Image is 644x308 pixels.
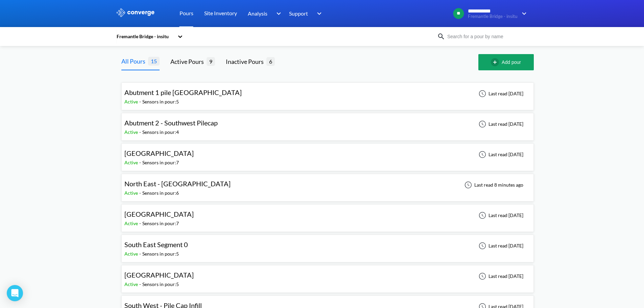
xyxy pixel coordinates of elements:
span: [GEOGRAPHIC_DATA] [124,210,194,218]
div: Fremantle Bridge - insitu [116,33,174,40]
a: [GEOGRAPHIC_DATA]Active-Sensors in pour:7Last read [DATE] [121,212,534,218]
div: Last read [DATE] [475,272,525,280]
span: - [139,129,142,135]
div: Last read 8 minutes ago [461,181,525,189]
div: Sensors in pour: 7 [142,220,179,227]
a: North East - [GEOGRAPHIC_DATA]Active-Sensors in pour:6Last read 8 minutes ago [121,182,534,187]
img: downArrow.svg [313,9,324,18]
span: - [139,220,142,226]
span: Fremantle Bridge - insitu [468,14,518,19]
div: Last read [DATE] [475,242,525,250]
span: South East Segment 0 [124,240,188,248]
img: icon-search.svg [437,32,445,41]
span: - [139,160,142,165]
span: North East - [GEOGRAPHIC_DATA] [124,180,231,188]
span: Active [124,251,139,257]
span: [GEOGRAPHIC_DATA] [124,149,194,157]
span: Active [124,220,139,226]
input: Search for a pour by name [445,33,527,40]
span: Active [124,190,139,196]
span: Support [289,9,308,18]
span: - [139,99,142,104]
div: Sensors in pour: 6 [142,189,179,197]
div: Inactive Pours [226,57,266,66]
span: Active [124,160,139,165]
div: Last read [DATE] [475,150,525,159]
div: Sensors in pour: 5 [142,98,179,105]
a: Abutment 2 - Southwest PilecapActive-Sensors in pour:4Last read [DATE] [121,121,534,126]
img: logo_ewhite.svg [116,8,155,17]
img: downArrow.svg [518,9,528,18]
span: Analysis [248,9,267,18]
span: 15 [148,57,160,65]
div: Open Intercom Messenger [7,285,23,301]
span: Active [124,129,139,135]
div: Last read [DATE] [475,120,525,128]
img: downArrow.svg [272,9,283,18]
span: - [139,251,142,257]
span: Abutment 2 - Southwest Pilecap [124,119,218,127]
a: [GEOGRAPHIC_DATA]Active-Sensors in pour:7Last read [DATE] [121,151,534,157]
button: Add pour [478,54,534,70]
span: 6 [266,57,275,66]
span: Active [124,281,139,287]
div: Last read [DATE] [475,90,525,98]
img: add-circle-outline.svg [491,58,502,66]
span: - [139,190,142,196]
span: - [139,281,142,287]
div: Sensors in pour: 7 [142,159,179,166]
div: Sensors in pour: 5 [142,250,179,258]
span: 9 [207,57,215,66]
a: Abutment 1 pile [GEOGRAPHIC_DATA]Active-Sensors in pour:5Last read [DATE] [121,90,534,96]
span: Active [124,99,139,104]
a: [GEOGRAPHIC_DATA]Active-Sensors in pour:5Last read [DATE] [121,273,534,279]
div: Sensors in pour: 4 [142,128,179,136]
div: Active Pours [170,57,207,66]
div: All Pours [121,56,148,66]
a: South East Segment 0Active-Sensors in pour:5Last read [DATE] [121,242,534,248]
div: Last read [DATE] [475,211,525,219]
div: Sensors in pour: 5 [142,281,179,288]
span: [GEOGRAPHIC_DATA] [124,271,194,279]
span: Abutment 1 pile [GEOGRAPHIC_DATA] [124,88,242,96]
